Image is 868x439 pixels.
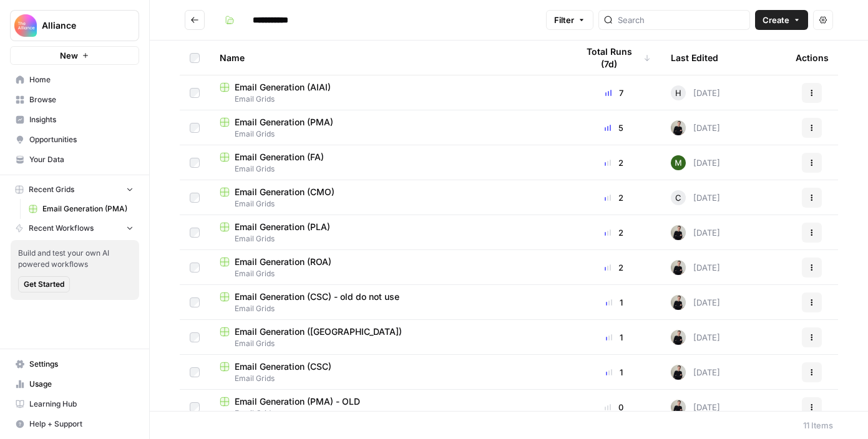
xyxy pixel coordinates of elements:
[10,10,139,41] button: Workspace: Alliance
[42,19,117,32] span: Alliance
[671,330,720,345] div: [DATE]
[220,81,557,105] a: Email Generation (AIAI)Email Grids
[10,90,139,110] a: Browse
[24,279,64,290] span: Get Started
[10,354,139,374] a: Settings
[235,116,333,128] span: Email Generation (PMA)
[755,10,808,30] button: Create
[235,256,331,268] span: Email Generation (ROA)
[29,379,134,390] span: Usage
[803,419,833,432] div: 11 Items
[671,225,720,240] div: [DATE]
[29,184,74,195] span: Recent Grids
[10,110,139,130] a: Insights
[577,401,651,413] div: 0
[235,81,331,94] span: Email Generation (AIAI)
[577,191,651,204] div: 2
[671,155,720,170] div: [DATE]
[671,41,718,75] div: Last Edited
[220,338,557,349] span: Email Grids
[671,295,686,310] img: rzyuksnmva7rad5cmpd7k6b2ndco
[10,394,139,414] a: Learning Hub
[235,221,330,233] span: Email Generation (PLA)
[29,134,134,145] span: Opportunities
[220,326,557,349] a: Email Generation ([GEOGRAPHIC_DATA])Email Grids
[671,155,686,170] img: l5bw1boy7i1vzeyb5kvp5qo3zmc4
[235,360,331,373] span: Email Generation (CSC)
[220,291,557,314] a: Email Generation (CSC) - old do not useEmail Grids
[220,94,557,105] span: Email Grids
[220,360,557,384] a: Email Generation (CSC)Email Grids
[220,256,557,279] a: Email Generation (ROA)Email Grids
[577,261,651,274] div: 2
[671,120,720,135] div: [DATE]
[29,114,134,125] span: Insights
[18,276,70,292] button: Get Started
[671,190,720,205] div: [DATE]
[185,10,205,30] button: Go back
[671,120,686,135] img: rzyuksnmva7rad5cmpd7k6b2ndco
[235,186,334,198] span: Email Generation (CMO)
[60,49,78,62] span: New
[14,14,37,37] img: Alliance Logo
[220,41,557,75] div: Name
[577,296,651,309] div: 1
[220,395,557,419] a: Email Generation (PMA) - OLDEmail Grids
[10,150,139,170] a: Your Data
[577,226,651,239] div: 2
[675,87,681,99] span: H
[554,14,574,26] span: Filter
[675,191,681,204] span: C
[220,116,557,140] a: Email Generation (PMA)Email Grids
[796,41,829,75] div: Actions
[618,14,744,26] input: Search
[220,128,557,140] span: Email Grids
[671,400,720,415] div: [DATE]
[10,180,139,199] button: Recent Grids
[671,365,686,380] img: rzyuksnmva7rad5cmpd7k6b2ndco
[10,219,139,238] button: Recent Workflows
[671,260,720,275] div: [DATE]
[220,163,557,175] span: Email Grids
[10,46,139,65] button: New
[577,41,651,75] div: Total Runs (7d)
[546,10,593,30] button: Filter
[220,303,557,314] span: Email Grids
[577,366,651,379] div: 1
[577,331,651,344] div: 1
[29,74,134,85] span: Home
[671,85,720,100] div: [DATE]
[23,199,139,219] a: Email Generation (PMA)
[235,326,402,338] span: Email Generation ([GEOGRAPHIC_DATA])
[220,151,557,175] a: Email Generation (FA)Email Grids
[220,198,557,210] span: Email Grids
[220,233,557,244] span: Email Grids
[10,70,139,90] a: Home
[29,154,134,165] span: Your Data
[220,408,557,419] span: Email Grids
[235,395,360,408] span: Email Generation (PMA) - OLD
[18,248,132,270] span: Build and test your own AI powered workflows
[29,94,134,105] span: Browse
[220,373,557,384] span: Email Grids
[671,225,686,240] img: rzyuksnmva7rad5cmpd7k6b2ndco
[29,398,134,410] span: Learning Hub
[577,87,651,99] div: 7
[220,186,557,210] a: Email Generation (CMO)Email Grids
[29,418,134,430] span: Help + Support
[763,14,789,26] span: Create
[220,221,557,244] a: Email Generation (PLA)Email Grids
[29,223,94,234] span: Recent Workflows
[29,359,134,370] span: Settings
[671,330,686,345] img: rzyuksnmva7rad5cmpd7k6b2ndco
[671,365,720,380] div: [DATE]
[220,268,557,279] span: Email Grids
[235,291,399,303] span: Email Generation (CSC) - old do not use
[10,374,139,394] a: Usage
[577,157,651,169] div: 2
[10,414,139,434] button: Help + Support
[671,400,686,415] img: rzyuksnmva7rad5cmpd7k6b2ndco
[42,203,134,215] span: Email Generation (PMA)
[235,151,324,163] span: Email Generation (FA)
[671,295,720,310] div: [DATE]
